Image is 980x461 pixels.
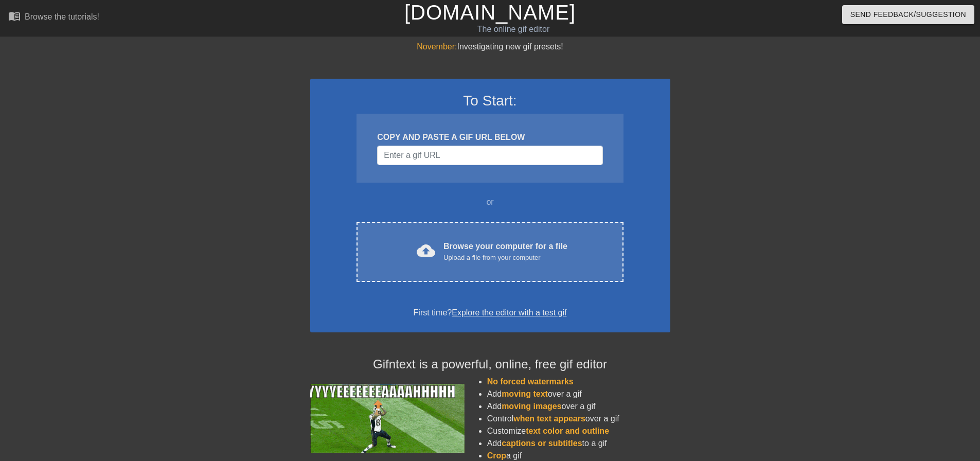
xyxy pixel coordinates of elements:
div: Browse the tutorials! [25,12,99,21]
input: Username [377,146,602,165]
span: when text appears [513,414,585,423]
h4: Gifntext is a powerful, online, free gif editor [310,357,670,372]
div: Upload a file from your computer [443,253,567,263]
div: Investigating new gif presets! [310,41,670,53]
span: November: [417,42,457,51]
span: No forced watermarks [487,377,574,386]
span: Send Feedback/Suggestion [850,8,966,21]
span: moving images [502,402,561,411]
button: Send Feedback/Suggestion [842,5,974,24]
img: football_small.gif [310,384,465,453]
a: Explore the editor with a test gif [452,308,566,317]
a: [DOMAIN_NAME] [404,1,576,24]
li: Customize [487,425,670,437]
li: Add over a gif [487,400,670,413]
div: or [337,196,644,208]
span: menu_book [8,10,21,22]
div: Browse your computer for a file [443,240,567,263]
div: The online gif editor [332,23,695,36]
li: Add to a gif [487,437,670,450]
span: cloud_upload [417,241,435,260]
li: Add over a gif [487,388,670,400]
div: First time? [324,307,657,319]
span: Crop [487,451,506,460]
li: Control over a gif [487,413,670,425]
span: text color and outline [526,427,609,435]
span: moving text [502,389,548,398]
h3: To Start: [324,92,657,110]
span: captions or subtitles [502,439,582,448]
div: COPY AND PASTE A GIF URL BELOW [377,131,602,144]
a: Browse the tutorials! [8,10,99,26]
